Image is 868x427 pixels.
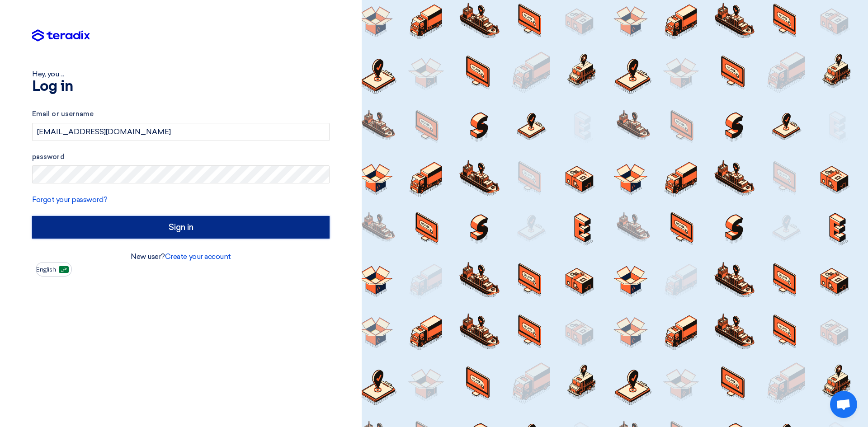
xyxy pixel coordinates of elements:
font: New user? [131,252,165,261]
font: English [36,266,56,273]
a: Create your account [165,252,231,261]
input: Enter your business email or username [32,123,330,141]
a: Forgot your password? [32,195,108,204]
font: Log in [32,80,73,94]
font: password [32,153,65,161]
img: ar-AR.png [59,266,69,273]
font: Email or username [32,110,94,118]
font: Hey, you ... [32,70,64,78]
button: English [36,262,72,277]
div: Open chat [830,391,857,418]
img: Teradix logo [32,29,90,42]
input: Sign in [32,216,330,239]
